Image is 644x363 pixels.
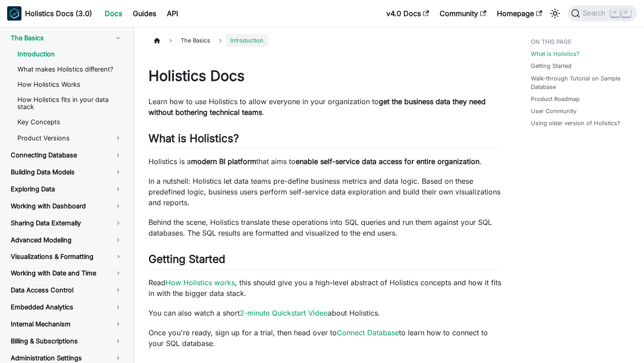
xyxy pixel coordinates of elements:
[148,217,502,238] p: Behind the scene, Holistics translate these operations into SQL queries and run them against your...
[4,198,130,214] a: Working with Dashboard
[531,95,580,103] a: Product Roadmap
[148,156,502,167] p: Holistics is a that aims to .
[25,8,92,19] b: Holistics Docs (3.0)
[4,283,130,298] a: Data Access Control
[7,6,92,21] a: HolisticsHolistics Docs (3.0)
[148,308,502,318] p: You can also watch a short about Holistics.
[148,34,502,47] nav: Breadcrumbs
[531,119,620,127] a: Using older version of Holistics?
[4,317,130,332] a: Internal Mechanism
[107,249,130,264] button: Toggle the collapsible sidebar category 'Visualizations & Formatting'
[10,63,130,76] a: What makes Holistics different?
[10,131,130,146] a: Product Versions
[4,249,107,264] a: Visualizations & Formatting
[226,34,268,47] span: Introduction
[10,93,130,114] a: How Holistics fits in your data stack
[531,50,580,58] a: What is Holistics?
[240,308,328,317] a: 2-minute Quickstart Video
[10,47,130,61] a: Introduction
[4,165,130,180] a: Building Data Models
[4,232,130,248] a: Advanced Modeling
[568,5,637,21] button: Search
[7,6,21,21] img: Holistics
[4,215,130,231] a: Sharing Data Externally
[610,9,619,17] kbd: ⌘
[622,9,631,17] kbd: K
[531,62,572,70] a: Getting Started
[4,30,130,46] a: The Basics
[4,300,130,315] a: Embedded Analytics
[148,277,502,299] p: Read , this should give you a high-level abstract of Holistics concepts and how it fits in with t...
[491,6,547,21] a: Homepage
[381,6,434,21] a: v4.0 Docs
[4,148,130,163] a: Connecting Database
[176,34,215,47] span: The Basics
[148,253,502,270] h2: Getting Started
[4,333,130,349] a: Billing & Subscriptions
[10,115,130,129] a: Key Concepts
[4,266,130,281] a: Working with Date and Time
[148,132,502,149] h2: What is Holistics?
[165,278,235,287] a: How Holistics works
[548,6,562,21] button: Switch between dark and light mode (currently light mode)
[531,74,633,91] a: Walk-through Tutorial on Sample Database
[296,157,479,166] strong: enable self-service data access for entire organization
[531,107,576,115] a: User Community
[10,78,130,91] a: How Holistics Works
[580,9,611,17] span: Search
[148,34,165,47] a: Home page
[434,6,491,21] a: Community
[127,6,161,21] a: Guides
[4,181,130,197] a: Exploring Data
[148,96,502,118] p: Learn how to use Holistics to allow everyone in your organization to .
[99,6,127,21] a: Docs
[148,176,502,208] p: In a nutshell: Holistics let data teams pre-define business metrics and data logic. Based on thes...
[148,327,502,349] p: Once you're ready, sign up for a trial, then head over to to learn how to connect to your SQL dat...
[161,6,183,21] a: API
[148,67,502,85] h1: Holistics Docs
[191,157,256,166] strong: modern BI platform
[337,328,399,337] a: Connect Database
